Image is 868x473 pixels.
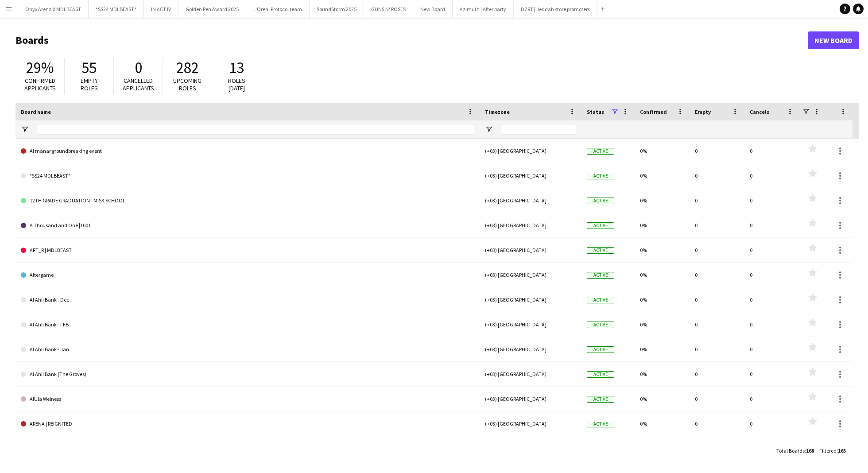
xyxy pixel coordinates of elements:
[21,362,474,387] a: Al Ahli Bank (The Groves)
[744,387,799,411] div: 0
[480,337,581,361] div: (+03) [GEOGRAPHIC_DATA]
[744,337,799,361] div: 0
[744,362,799,386] div: 0
[744,213,799,237] div: 0
[480,411,581,436] div: (+03) [GEOGRAPHIC_DATA]
[808,31,859,49] a: New Board
[485,109,510,115] span: Timezone
[635,213,690,237] div: 0%
[695,109,711,115] span: Empty
[21,125,29,133] button: Open Filter Menu
[21,139,474,163] a: Al manar groundbreaking event
[690,436,744,461] div: 0
[587,322,614,328] span: Active
[21,163,474,188] a: *SS24 MDLBEAST*
[21,213,474,238] a: A Thousand and One |1001
[690,411,744,436] div: 0
[690,163,744,188] div: 0
[690,387,744,411] div: 0
[635,436,690,461] div: 0%
[806,447,814,454] span: 168
[635,188,690,213] div: 0%
[21,188,474,213] a: 12TH GRADE GRADUATION - MISK SCHOOL
[310,0,364,18] button: SoundStorm 2025
[587,297,614,303] span: Active
[21,312,474,337] a: Al Ahli Bank - FEB
[587,346,614,353] span: Active
[690,337,744,361] div: 0
[635,312,690,337] div: 0%
[21,238,474,263] a: AFT_R | MDLBEAST
[587,148,614,155] span: Active
[37,124,474,135] input: Board name Filter Input
[587,272,614,279] span: Active
[480,238,581,262] div: (+03) [GEOGRAPHIC_DATA]
[690,312,744,337] div: 0
[744,188,799,213] div: 0
[635,263,690,287] div: 0%
[246,0,310,18] button: L'Oreal Protocol team
[587,247,614,254] span: Active
[635,362,690,386] div: 0%
[144,0,178,18] button: IN ACT IV
[587,173,614,179] span: Active
[819,442,846,459] div: :
[229,58,244,78] span: 13
[173,77,201,92] span: Upcoming roles
[178,0,246,18] button: Golden Pen Award 2025
[587,371,614,378] span: Active
[480,312,581,337] div: (+03) [GEOGRAPHIC_DATA]
[15,34,808,47] h1: Boards
[690,238,744,262] div: 0
[690,263,744,287] div: 0
[744,411,799,436] div: 0
[744,238,799,262] div: 0
[480,188,581,213] div: (+03) [GEOGRAPHIC_DATA]
[635,287,690,312] div: 0%
[21,263,474,287] a: Aftergame
[81,58,97,78] span: 55
[501,124,576,135] input: Timezone Filter Input
[413,0,453,18] button: New Board
[480,362,581,386] div: (+03) [GEOGRAPHIC_DATA]
[480,139,581,163] div: (+03) [GEOGRAPHIC_DATA]
[744,287,799,312] div: 0
[21,287,474,312] a: Al Ahli Bank - Dec
[24,77,56,92] span: Confirmed applicants
[819,447,837,454] span: Filtered
[635,411,690,436] div: 0%
[587,421,614,427] span: Active
[480,163,581,188] div: (+03) [GEOGRAPHIC_DATA]
[480,387,581,411] div: (+03) [GEOGRAPHIC_DATA]
[364,0,413,18] button: GUNS N' ROSES
[123,77,154,92] span: Cancelled applicants
[587,109,604,115] span: Status
[744,263,799,287] div: 0
[744,312,799,337] div: 0
[587,198,614,204] span: Active
[635,139,690,163] div: 0%
[228,77,245,92] span: Roles [DATE]
[587,396,614,403] span: Active
[480,287,581,312] div: (+03) [GEOGRAPHIC_DATA]
[635,337,690,361] div: 0%
[21,411,474,436] a: ARENA | REIGNITED
[21,109,51,115] span: Board name
[21,337,474,362] a: Al Ahli Bank - Jan
[514,0,597,18] button: DZRT | Jeddah store promoters
[485,125,493,133] button: Open Filter Menu
[635,163,690,188] div: 0%
[635,387,690,411] div: 0%
[744,436,799,461] div: 0
[690,188,744,213] div: 0
[744,139,799,163] div: 0
[587,222,614,229] span: Active
[26,58,54,78] span: 29%
[21,387,474,411] a: AlUla Welness
[176,58,199,78] span: 282
[480,213,581,237] div: (+03) [GEOGRAPHIC_DATA]
[640,109,667,115] span: Confirmed
[135,58,142,78] span: 0
[690,362,744,386] div: 0
[838,447,846,454] span: 165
